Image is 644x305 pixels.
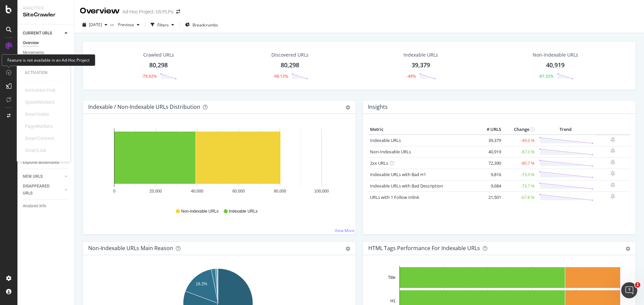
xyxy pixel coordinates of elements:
[533,52,578,58] div: Non-Indexable URLs
[25,99,55,105] div: SpeedWorkers
[150,189,162,194] text: 20,000
[503,146,536,157] td: -87.3 %
[503,157,536,169] td: -80.7 %
[271,52,309,58] div: Discovered URLs
[370,194,419,200] a: URLs with 1 Follow Inlink
[476,169,503,180] td: 9,816
[404,52,438,58] div: Indexable URLs
[23,40,39,47] div: Overview
[23,5,69,11] div: Analytics
[23,40,69,47] a: Overview
[196,282,207,286] text: 16.2%
[23,49,44,56] div: Movements
[25,70,62,76] div: Activation
[25,123,53,130] div: PageWorkers
[370,160,388,166] a: 2xx URLs
[191,189,203,194] text: 40,000
[23,173,63,180] a: NEW URLS
[476,192,503,203] td: 21,501
[193,22,218,28] span: Breadcrumbs
[23,159,59,166] div: Explorer Bookmarks
[274,189,286,194] text: 80,000
[23,173,43,180] div: NEW URLS
[368,245,480,251] div: HTML Tags Performance for Indexable URLs
[610,182,615,187] div: bell-plus
[476,146,503,157] td: 40,919
[610,194,615,199] div: bell-plus
[115,22,134,27] span: Previous
[23,30,63,37] a: CURRENT URLS
[314,189,329,194] text: 100,000
[110,22,115,27] span: vs
[476,180,503,192] td: 9,684
[621,282,637,298] iframe: Intercom live chat
[23,30,52,37] div: CURRENT URLS
[610,148,615,153] div: bell-plus
[229,209,258,214] span: Indexable URLs
[370,149,411,155] a: Non-Indexable URLs
[635,282,640,288] span: 1
[88,125,348,202] svg: A chart.
[23,159,69,166] a: Explorer Bookmarks
[503,192,536,203] td: -67.8 %
[345,246,350,251] div: gear
[143,52,174,58] div: Crawled URLs
[538,73,553,79] div: -87.32%
[503,135,536,146] td: -49.0 %
[503,180,536,192] td: -73.7 %
[23,183,57,197] div: DISAPPEARED URLS
[25,147,46,154] div: SmartLink
[23,183,63,197] a: DISAPPEARED URLS
[546,61,565,70] div: 40,919
[345,105,350,110] div: gear
[370,171,426,177] a: Indexable URLs with Bad H1
[157,22,169,28] div: Filters
[89,22,102,27] span: 2025 Sep. 8th
[25,87,56,93] div: Activation Hub
[23,11,69,19] div: SiteCrawler
[142,73,157,79] div: -79.92%
[2,54,95,66] div: Feature is not available in an Ad-Hoc Project
[610,159,615,165] div: bell-plus
[148,19,177,30] button: Filters
[476,125,503,135] th: # URLS
[176,9,180,14] div: arrow-right-arrow-left
[80,19,110,30] button: [DATE]
[610,171,615,176] div: bell-plus
[370,137,401,143] a: Indexable URLs
[412,61,430,70] div: 39,379
[476,135,503,146] td: 39,379
[113,189,115,194] text: 0
[476,157,503,169] td: 72,390
[407,73,416,79] div: -49%
[390,299,396,303] text: H1
[370,183,443,189] a: Indexable URLs with Bad Description
[626,246,630,251] div: gear
[388,275,396,280] text: Title
[368,125,476,135] th: Metric
[335,228,355,233] a: View More
[23,203,69,210] a: Analysis Info
[273,73,288,79] div: -98.13%
[88,103,200,110] div: Indexable / Non-Indexable URLs Distribution
[25,135,54,142] div: SmartContent
[88,245,173,251] div: Non-Indexable URLs Main Reason
[610,137,615,142] div: bell-plus
[23,203,46,210] div: Analysis Info
[25,111,49,118] div: SmartIndex
[149,61,168,70] div: 80,298
[23,49,69,56] a: Movements
[281,61,299,70] div: 80,298
[181,209,218,214] span: Non-Indexable URLs
[122,8,173,15] div: Ad-Hoc Project: US PLPs
[232,189,245,194] text: 60,000
[115,19,142,30] button: Previous
[536,125,595,135] th: Trend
